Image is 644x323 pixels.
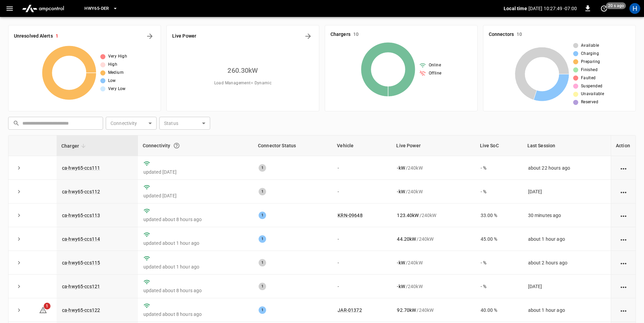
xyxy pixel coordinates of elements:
p: updated about 8 hours ago [143,216,248,223]
div: / 240 kW [397,236,469,242]
a: ca-hwy65-ccs121 [62,284,100,289]
a: ca-hwy65-ccs114 [62,236,100,242]
p: updated about 1 hour ago [143,263,248,270]
span: Preparing [581,59,600,65]
div: / 240 kW [397,212,469,219]
p: 123.40 kW [397,212,419,219]
span: Unavailable [581,91,604,98]
div: action cell options [619,259,628,266]
span: Load Management = Dynamic [214,80,272,87]
span: Very Low [108,86,126,92]
td: 45.00 % [475,227,523,251]
span: High [108,61,118,68]
p: - kW [397,283,405,290]
h6: Connectors [489,31,514,38]
span: Charging [581,50,599,57]
td: [DATE] [523,275,611,298]
div: / 240 kW [397,165,469,171]
th: Connector Status [253,135,332,156]
a: KRN-09648 [338,213,362,218]
div: profile-icon [629,3,640,14]
button: HWY65-DER [82,2,120,15]
td: - % [475,251,523,275]
span: Offline [429,70,442,77]
button: expand row [14,258,24,268]
td: - % [475,275,523,298]
p: - kW [397,165,405,171]
button: expand row [14,210,24,220]
button: expand row [14,305,24,315]
span: Finished [581,67,598,73]
div: action cell options [619,212,628,219]
h6: Chargers [330,31,350,38]
td: - [332,251,391,275]
button: Connection between the charger and our software. [170,139,183,152]
th: Vehicle [332,135,391,156]
p: [DATE] 10:27:49 -07:00 [528,5,577,12]
div: / 240 kW [397,283,469,290]
a: JAR-01372 [338,307,362,313]
button: expand row [14,281,24,292]
span: Very High [108,53,127,60]
td: 30 minutes ago [523,203,611,227]
span: 20 s ago [606,2,626,9]
p: updated [DATE] [143,192,248,199]
a: ca-hwy65-ccs112 [62,189,100,194]
div: / 240 kW [397,188,469,195]
p: - kW [397,188,405,195]
td: about 2 hours ago [523,251,611,275]
p: Local time [504,5,527,12]
button: expand row [14,187,24,197]
button: expand row [14,234,24,244]
button: set refresh interval [599,3,609,14]
span: Reserved [581,99,598,106]
p: 92.70 kW [397,307,416,314]
p: updated about 8 hours ago [143,287,248,294]
td: 40.00 % [475,298,523,322]
div: 1 [259,283,266,290]
h6: Unresolved Alerts [14,33,53,40]
h6: 10 [353,31,359,38]
div: 1 [259,259,266,266]
span: Medium [108,69,124,76]
span: Low [108,78,116,84]
td: - % [475,180,523,203]
div: action cell options [619,165,628,171]
p: updated about 8 hours ago [143,311,248,318]
th: Live Power [391,135,475,156]
span: Suspended [581,83,603,90]
div: 1 [259,212,266,219]
a: ca-hwy65-ccs122 [62,307,100,313]
div: 1 [259,306,266,314]
button: All Alerts [144,31,155,42]
td: about 22 hours ago [523,156,611,180]
span: Available [581,42,599,49]
h6: 260.30 kW [227,65,258,76]
p: updated about 1 hour ago [143,240,248,246]
td: - [332,180,391,203]
h6: 1 [56,33,58,40]
p: updated [DATE] [143,169,248,175]
span: Online [429,62,441,69]
span: Charger [61,142,88,150]
td: - % [475,156,523,180]
div: action cell options [619,236,628,242]
h6: 10 [517,31,522,38]
h6: Live Power [172,33,196,40]
a: ca-hwy65-ccs111 [62,165,100,171]
button: Energy Overview [303,31,314,42]
div: action cell options [619,283,628,290]
a: ca-hwy65-ccs113 [62,213,100,218]
td: [DATE] [523,180,611,203]
td: 33.00 % [475,203,523,227]
td: about 1 hour ago [523,298,611,322]
a: ca-hwy65-ccs115 [62,260,100,265]
td: - [332,156,391,180]
span: Faulted [581,75,596,82]
span: 1 [44,303,51,309]
td: - [332,227,391,251]
p: 44.20 kW [397,236,416,242]
div: / 240 kW [397,307,469,314]
td: about 1 hour ago [523,227,611,251]
p: - kW [397,259,405,266]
